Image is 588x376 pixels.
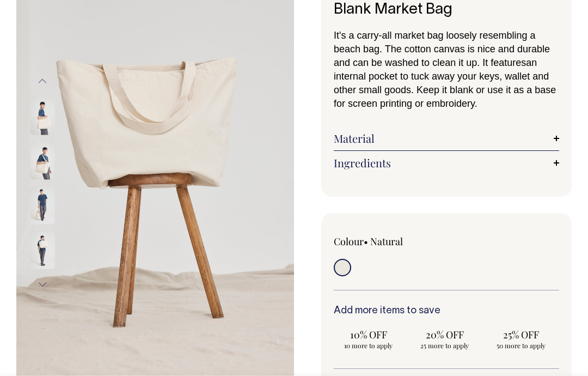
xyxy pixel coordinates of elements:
a: Material [334,132,559,145]
button: Previous [34,69,51,94]
div: Colour [334,235,424,248]
button: Next [34,272,51,296]
span: 10% OFF [339,328,398,341]
h1: Blank Market Bag [334,2,559,19]
input: 25% OFF 50 more to apply [486,325,556,353]
span: t features [485,57,526,68]
img: natural [30,231,55,269]
h6: Add more items to save [334,306,559,317]
span: 25% OFF [492,328,550,341]
span: It's a carry-all market bag loosely resembling a beach bag. The cotton canvas is nice and durable... [334,30,550,68]
span: 50 more to apply [492,341,550,350]
span: 25 more to apply [415,341,474,350]
img: natural [30,141,55,179]
span: • [364,235,368,248]
span: an internal pocket to tuck away your keys, wallet and other small goods. Keep it blank or use it ... [334,57,556,109]
label: Natural [370,235,403,248]
input: 10% OFF 10 more to apply [334,325,403,353]
a: Ingredients [334,156,559,169]
span: 10 more to apply [339,341,398,350]
span: 20% OFF [415,328,474,341]
img: natural [30,96,55,135]
img: natural [30,186,55,224]
input: 20% OFF 25 more to apply [410,325,480,353]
